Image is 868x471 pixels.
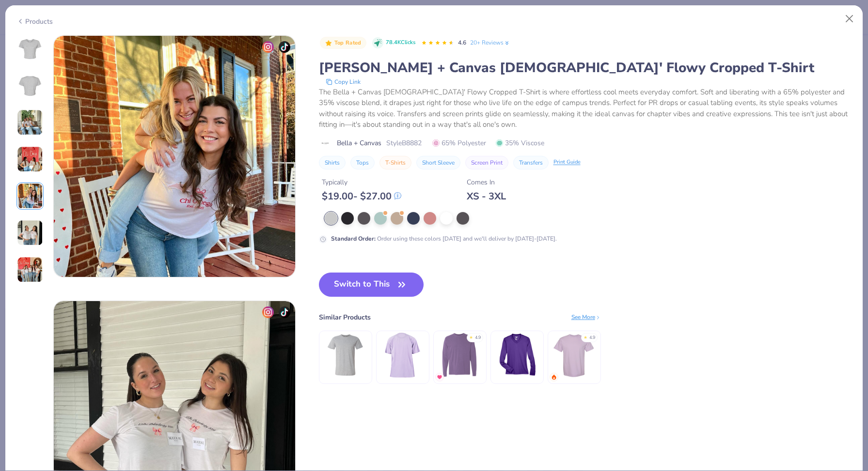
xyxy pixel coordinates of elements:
[386,138,422,148] span: Style B8882
[334,40,362,46] span: Top Rated
[584,334,587,338] div: ★
[279,41,290,53] img: tiktok-icon.png
[379,156,411,169] button: T-Shirts
[513,156,549,169] button: Transfers
[17,146,43,172] img: User generated content
[262,306,274,318] img: insta-icon.png
[319,139,332,147] img: brand logo
[319,312,371,322] div: Similar Products
[589,334,595,341] div: 4.9
[18,37,42,61] img: Front
[421,35,454,51] div: 4.6 Stars
[323,77,363,87] button: copy to clipboard
[437,332,483,378] img: Comfort Colors Adult Heavyweight RS Long-Sleeve T-Shirt
[494,332,540,378] img: Team 365 Ladies' Zone Performance Long-Sleeve T-Shirt
[18,74,42,97] img: Back
[467,190,506,202] div: XS - 3XL
[496,138,544,148] span: 35% Viscose
[331,235,376,243] strong: Standard Order :
[319,87,852,130] div: The Bella + Canvas [DEMOGRAPHIC_DATA]' Flowy Cropped T-Shirt is where effortless cool meets every...
[319,156,346,169] button: Shirts
[551,332,597,378] img: Comfort Colors Adult Heavyweight T-Shirt
[17,257,43,283] img: User generated content
[17,183,43,209] img: User generated content
[551,374,557,380] img: trending.gif
[279,306,290,318] img: tiktok-icon.png
[470,38,510,47] a: 20+ Reviews
[319,273,424,297] button: Switch to This
[571,313,601,321] div: See More
[553,158,581,167] div: Print Guide
[262,41,274,53] img: insta-icon.png
[350,156,375,169] button: Tops
[465,156,508,169] button: Screen Print
[432,138,486,148] span: 65% Polyester
[416,156,460,169] button: Short Sleeve
[16,16,53,27] div: Products
[17,109,43,136] img: User generated content
[322,332,368,378] img: Bella + Canvas Unisex Made In The USA Jersey Short Sleeve Tee
[331,234,557,243] div: Order using these colors [DATE] and we'll deliver by [DATE]-[DATE].
[54,36,295,277] img: 6ee1c3e7-2c04-4544-bcb3-748d80779b1a
[17,220,43,246] img: User generated content
[320,37,366,49] button: Badge Button
[337,138,381,148] span: Bella + Canvas
[437,374,442,380] img: MostFav.gif
[325,39,332,47] img: Top Rated sort
[467,177,506,187] div: Comes In
[469,334,473,338] div: ★
[475,334,481,341] div: 4.9
[379,332,426,378] img: Shaka Wear Garment-Dyed Crewneck T-Shirt
[322,190,401,202] div: $ 19.00 - $ 27.00
[322,177,401,187] div: Typically
[386,39,415,47] span: 78.4K Clicks
[319,59,852,77] div: [PERSON_NAME] + Canvas [DEMOGRAPHIC_DATA]' Flowy Cropped T-Shirt
[458,39,466,46] span: 4.6
[840,10,859,28] button: Close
